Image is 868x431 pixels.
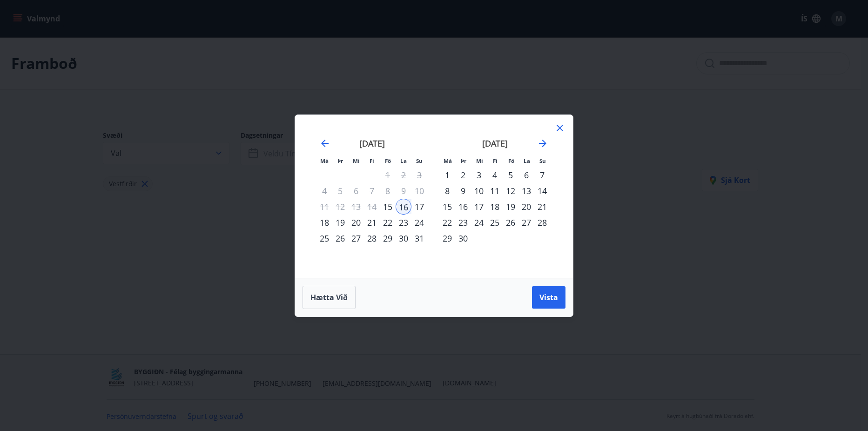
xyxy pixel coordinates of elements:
[380,183,396,199] td: Not available. föstudagur, 8. ágúst 2025
[348,215,364,230] div: 20
[471,199,487,215] div: 17
[503,215,518,230] div: 26
[411,215,427,230] td: Choose sunnudagur, 24. ágúst 2025 as your check-out date. It’s available.
[524,157,530,164] small: La
[455,199,471,215] div: 16
[455,183,471,199] div: 9
[364,230,380,246] div: 28
[518,199,534,215] div: 20
[396,199,411,215] div: 16
[518,167,534,183] td: Choose laugardagur, 6. september 2025 as your check-out date. It’s available.
[364,230,380,246] td: Choose fimmtudagur, 28. ágúst 2025 as your check-out date. It’s available.
[396,230,411,246] td: Choose laugardagur, 30. ágúst 2025 as your check-out date. It’s available.
[537,138,548,149] div: Move forward to switch to the next month.
[534,215,550,230] div: 28
[316,183,332,199] td: Not available. mánudagur, 4. ágúst 2025
[471,183,487,199] td: Choose miðvikudagur, 10. september 2025 as your check-out date. It’s available.
[476,157,483,164] small: Mi
[316,215,332,230] div: 18
[503,167,518,183] div: 5
[380,215,396,230] td: Choose föstudagur, 22. ágúst 2025 as your check-out date. It’s available.
[380,230,396,246] td: Choose föstudagur, 29. ágúst 2025 as your check-out date. It’s available.
[471,215,487,230] div: 24
[518,215,534,230] td: Choose laugardagur, 27. september 2025 as your check-out date. It’s available.
[411,167,427,183] td: Not available. sunnudagur, 3. ágúst 2025
[332,199,348,215] td: Not available. þriðjudagur, 12. ágúst 2025
[348,199,364,215] td: Not available. miðvikudagur, 13. ágúst 2025
[380,167,396,183] td: Not available. föstudagur, 1. ágúst 2025
[487,215,503,230] td: Choose fimmtudagur, 25. september 2025 as your check-out date. It’s available.
[439,167,455,183] div: 1
[493,157,498,164] small: Fi
[411,230,427,246] td: Choose sunnudagur, 31. ágúst 2025 as your check-out date. It’s available.
[396,199,411,215] td: Selected as start date. laugardagur, 16. ágúst 2025
[518,167,534,183] div: 6
[439,199,455,215] div: 15
[455,215,471,230] td: Choose þriðjudagur, 23. september 2025 as your check-out date. It’s available.
[348,183,364,199] td: Not available. miðvikudagur, 6. ágúst 2025
[503,167,518,183] td: Choose föstudagur, 5. september 2025 as your check-out date. It’s available.
[370,157,374,164] small: Fi
[471,215,487,230] td: Choose miðvikudagur, 24. september 2025 as your check-out date. It’s available.
[471,199,487,215] td: Choose miðvikudagur, 17. september 2025 as your check-out date. It’s available.
[503,183,518,199] div: 12
[411,183,427,199] td: Not available. sunnudagur, 10. ágúst 2025
[487,183,503,199] td: Choose fimmtudagur, 11. september 2025 as your check-out date. It’s available.
[319,138,330,149] div: Move backward to switch to the previous month.
[380,199,396,215] div: 15
[534,167,550,183] div: 7
[364,199,380,215] td: Not available. fimmtudagur, 14. ágúst 2025
[455,183,471,199] td: Choose þriðjudagur, 9. september 2025 as your check-out date. It’s available.
[364,215,380,230] div: 21
[518,183,534,199] td: Choose laugardagur, 13. september 2025 as your check-out date. It’s available.
[439,183,455,199] div: 8
[439,167,455,183] td: Choose mánudagur, 1. september 2025 as your check-out date. It’s available.
[439,215,455,230] td: Choose mánudagur, 22. september 2025 as your check-out date. It’s available.
[364,183,380,199] td: Not available. fimmtudagur, 7. ágúst 2025
[534,167,550,183] td: Choose sunnudagur, 7. september 2025 as your check-out date. It’s available.
[518,215,534,230] div: 27
[439,230,455,246] div: 29
[455,215,471,230] div: 23
[332,215,348,230] div: 19
[539,292,558,303] span: Vista
[444,157,452,164] small: Má
[534,215,550,230] td: Choose sunnudagur, 28. september 2025 as your check-out date. It’s available.
[534,183,550,199] td: Choose sunnudagur, 14. september 2025 as your check-out date. It’s available.
[534,199,550,215] td: Choose sunnudagur, 21. september 2025 as your check-out date. It’s available.
[348,230,364,246] div: 27
[487,167,503,183] td: Choose fimmtudagur, 4. september 2025 as your check-out date. It’s available.
[471,167,487,183] div: 3
[411,199,427,215] td: Choose sunnudagur, 17. ágúst 2025 as your check-out date. It’s available.
[411,215,427,230] div: 24
[455,230,471,246] td: Choose þriðjudagur, 30. september 2025 as your check-out date. It’s available.
[518,199,534,215] td: Choose laugardagur, 20. september 2025 as your check-out date. It’s available.
[396,215,411,230] div: 23
[396,215,411,230] td: Choose laugardagur, 23. ágúst 2025 as your check-out date. It’s available.
[332,230,348,246] td: Choose þriðjudagur, 26. ágúst 2025 as your check-out date. It’s available.
[364,215,380,230] td: Choose fimmtudagur, 21. ágúst 2025 as your check-out date. It’s available.
[385,157,391,164] small: Fö
[503,199,518,215] td: Choose föstudagur, 19. september 2025 as your check-out date. It’s available.
[455,199,471,215] td: Choose þriðjudagur, 16. september 2025 as your check-out date. It’s available.
[487,183,503,199] div: 11
[353,157,360,164] small: Mi
[439,230,455,246] td: Choose mánudagur, 29. september 2025 as your check-out date. It’s available.
[487,199,503,215] td: Choose fimmtudagur, 18. september 2025 as your check-out date. It’s available.
[316,215,332,230] td: Choose mánudagur, 18. ágúst 2025 as your check-out date. It’s available.
[503,215,518,230] td: Choose föstudagur, 26. september 2025 as your check-out date. It’s available.
[411,230,427,246] div: 31
[471,167,487,183] td: Choose miðvikudagur, 3. september 2025 as your check-out date. It’s available.
[534,183,550,199] div: 14
[332,183,348,199] td: Not available. þriðjudagur, 5. ágúst 2025
[518,183,534,199] div: 13
[316,199,332,215] td: Not available. mánudagur, 11. ágúst 2025
[455,230,471,246] div: 30
[439,183,455,199] td: Choose mánudagur, 8. september 2025 as your check-out date. It’s available.
[503,199,518,215] div: 19
[439,215,455,230] div: 22
[332,230,348,246] div: 26
[332,215,348,230] td: Choose þriðjudagur, 19. ágúst 2025 as your check-out date. It’s available.
[303,286,356,309] button: Hætta við
[380,199,396,215] td: Choose föstudagur, 15. ágúst 2025 as your check-out date. It’s available.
